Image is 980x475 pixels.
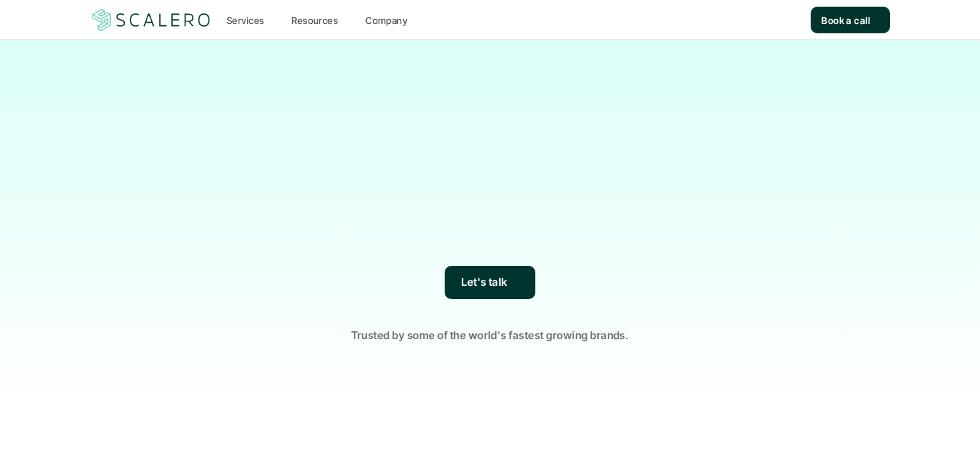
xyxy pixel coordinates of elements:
[90,7,213,33] img: Scalero company logotype
[90,8,213,32] a: Scalero company logotype
[821,13,870,27] p: Book a call
[461,274,508,291] p: Let's talk
[291,13,338,27] p: Resources
[365,13,407,27] p: Company
[257,87,723,183] h1: The premier lifecycle marketing studio✨
[445,266,535,299] a: Let's talk
[273,189,707,266] p: From strategy to execution, we bring deep expertise in top lifecycle marketing platforms—[DOMAIN_...
[227,13,264,27] p: Services
[811,7,890,33] a: Book a call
